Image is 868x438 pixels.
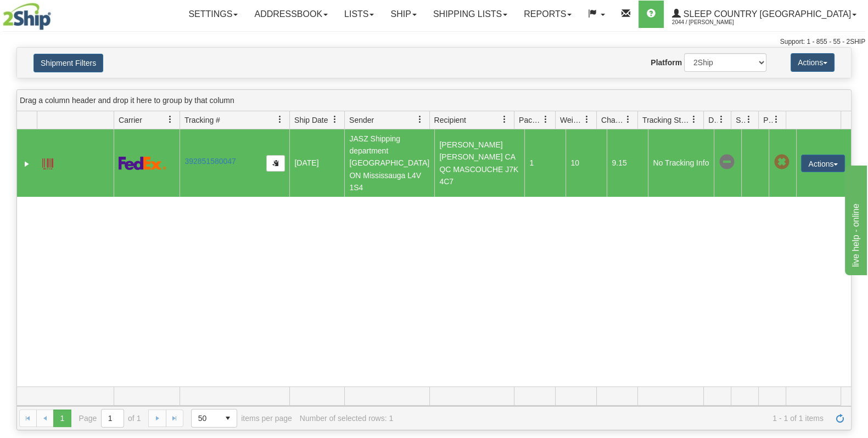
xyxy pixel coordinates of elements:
[565,129,607,197] td: 10
[791,53,835,72] button: Actions
[831,409,849,427] a: Refresh
[607,129,648,197] td: 9.15
[271,110,289,129] a: Tracking # filter column settings
[763,115,772,126] span: Pickup Status
[712,110,731,129] a: Delivery Status filter column settings
[524,129,565,197] td: 1
[578,110,596,129] a: Weight filter column settings
[740,110,758,129] a: Shipment Issues filter column settings
[619,110,637,129] a: Charge filter column settings
[21,158,32,169] a: Expand
[434,115,466,126] span: Recipient
[326,110,344,129] a: Ship Date filter column settings
[664,1,865,28] a: Sleep Country [GEOGRAPHIC_DATA] 2044 / [PERSON_NAME]
[246,1,336,28] a: Addressbook
[434,129,524,197] td: [PERSON_NAME] [PERSON_NAME] CA QC MASCOUCHE J7K 4C7
[266,155,285,172] button: Copy to clipboard
[300,414,393,423] div: Number of selected rows: 1
[102,409,124,427] input: Page 1
[560,115,583,126] span: Weight
[536,110,555,129] a: Packages filter column settings
[801,155,845,172] button: Actions
[17,90,851,111] div: grid grouping header
[601,115,624,126] span: Charge
[33,54,103,72] button: Shipment Filters
[411,110,429,129] a: Sender filter column settings
[681,9,851,19] span: Sleep Country [GEOGRAPHIC_DATA]
[336,1,382,28] a: Lists
[191,409,292,428] span: items per page
[344,129,434,197] td: JASZ Shipping department [GEOGRAPHIC_DATA] ON Mississauga L4V 1S4
[401,414,824,423] span: 1 - 1 of 1 items
[53,409,71,427] span: Page 1
[3,37,865,47] div: Support: 1 - 855 - 55 - 2SHIP
[774,155,789,170] span: Pickup Not Assigned
[382,1,424,28] a: Ship
[719,155,734,170] span: No Tracking Info
[642,115,690,126] span: Tracking Status
[349,115,374,126] span: Sender
[180,1,246,28] a: Settings
[184,157,236,166] a: 392851580047
[219,409,237,427] span: select
[161,110,180,129] a: Carrier filter column settings
[519,115,542,126] span: Packages
[42,153,53,171] a: Label
[685,110,703,129] a: Tracking Status filter column settings
[289,129,344,197] td: [DATE]
[198,413,212,424] span: 50
[294,115,328,126] span: Ship Date
[8,7,102,20] div: live help - online
[516,1,580,28] a: Reports
[425,1,516,28] a: Shipping lists
[708,115,718,126] span: Delivery Status
[184,115,220,126] span: Tracking #
[191,409,237,428] span: Page sizes drop down
[651,57,682,68] label: Platform
[119,156,166,170] img: 2 - FedEx Express®
[843,163,867,275] iframe: chat widget
[119,115,142,126] span: Carrier
[495,110,514,129] a: Recipient filter column settings
[736,115,745,126] span: Shipment Issues
[3,3,51,30] img: logo2044.jpg
[79,409,141,428] span: Page of 1
[767,110,786,129] a: Pickup Status filter column settings
[672,17,754,28] span: 2044 / [PERSON_NAME]
[648,129,714,197] td: No Tracking Info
